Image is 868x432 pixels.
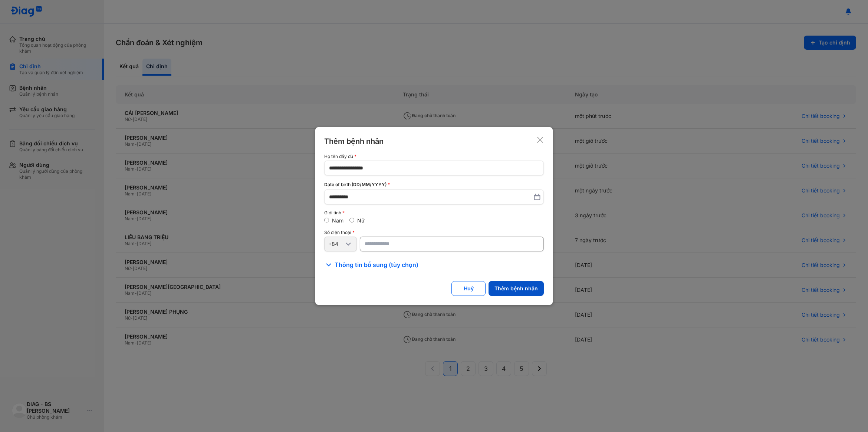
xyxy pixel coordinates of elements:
div: Thêm bệnh nhân [324,136,384,146]
div: Số điện thoại [324,230,544,235]
label: Nữ [357,217,365,224]
button: Huỷ [451,281,486,296]
div: Họ tên đầy đủ [324,154,544,159]
button: Thêm bệnh nhân [489,281,544,296]
div: Date of birth (DD/MM/YYYY) [324,181,544,188]
div: +84 [328,241,344,247]
span: Thông tin bổ sung (tùy chọn) [335,260,418,269]
label: Nam [332,217,343,224]
div: Giới tính [324,210,544,215]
